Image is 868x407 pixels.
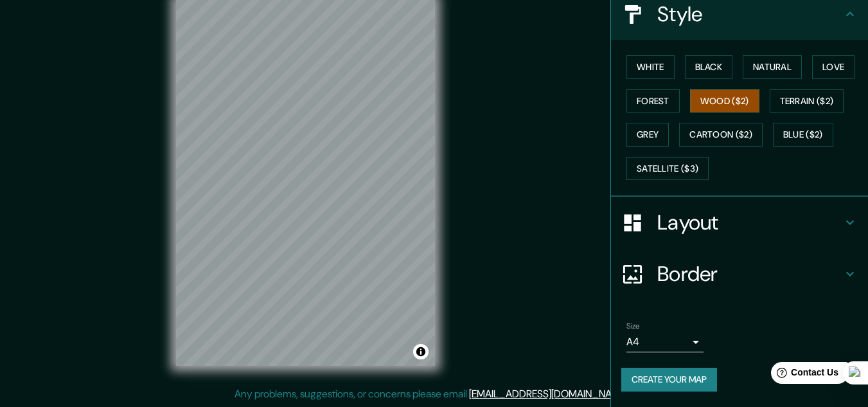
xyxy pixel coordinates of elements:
button: Grey [626,123,669,147]
button: Toggle attribution [413,344,429,359]
button: Cartoon ($2) [679,123,763,147]
a: [EMAIL_ADDRESS][DOMAIN_NAME] [469,387,628,401]
h4: Layout [657,210,842,235]
button: Forest [626,89,680,113]
button: Love [812,55,855,79]
iframe: Help widget launcher [754,357,854,393]
button: White [626,55,675,79]
div: A4 [626,332,704,352]
label: Size [626,321,640,332]
button: Natural [743,55,802,79]
button: Satellite ($3) [626,157,709,181]
div: Layout [611,197,868,248]
p: Any problems, suggestions, or concerns please email . [235,386,630,402]
button: Blue ($2) [773,123,833,147]
button: Black [685,55,733,79]
button: Terrain ($2) [770,89,844,113]
div: Border [611,248,868,300]
h4: Style [657,1,842,27]
h4: Border [657,261,842,287]
button: Wood ($2) [690,89,759,113]
button: Create your map [621,368,717,392]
